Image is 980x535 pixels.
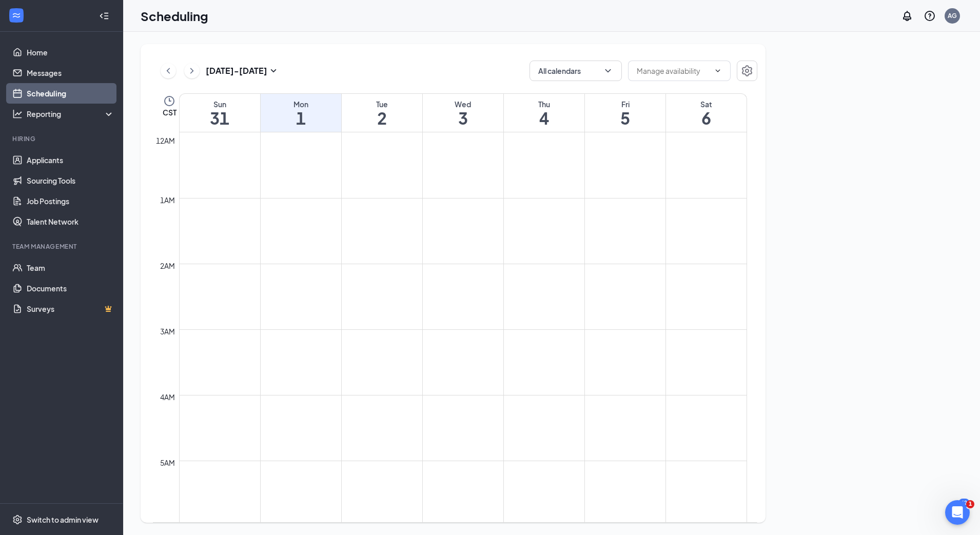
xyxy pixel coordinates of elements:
h3: [DATE] - [DATE] [206,65,267,76]
h1: 6 [666,109,747,127]
svg: WorkstreamLogo [11,10,22,21]
h1: 1 [261,109,341,127]
div: 5am [158,457,177,468]
iframe: Intercom live chat [945,500,970,525]
a: Job Postings [27,191,114,211]
svg: ChevronLeft [163,65,173,77]
span: 1 [966,500,974,508]
div: Thu [504,99,584,109]
div: 2am [158,260,177,271]
div: 12am [154,135,177,146]
button: All calendarsChevronDown [530,61,622,81]
a: Team [27,257,114,278]
div: Wed [423,99,503,109]
svg: Analysis [12,109,23,119]
svg: Settings [741,65,753,77]
div: 4am [158,391,177,403]
svg: Settings [12,514,23,525]
h1: 31 [180,109,260,127]
a: September 4, 2025 [504,94,584,132]
a: SurveysCrown [27,299,114,319]
a: September 1, 2025 [261,94,341,132]
svg: Notifications [901,10,913,22]
h1: 2 [342,109,422,127]
a: Applicants [27,150,114,170]
div: 1am [158,194,177,206]
span: CST [163,107,177,117]
h1: 5 [585,109,665,127]
a: September 5, 2025 [585,94,665,132]
div: Team Management [12,242,112,251]
h1: Scheduling [141,7,208,25]
a: Sourcing Tools [27,170,114,191]
svg: ChevronDown [714,67,722,75]
div: 3am [158,326,177,337]
div: Fri [585,99,665,109]
a: Home [27,42,114,63]
div: Mon [261,99,341,109]
div: Sun [180,99,260,109]
button: ChevronRight [184,63,200,78]
div: AG [948,11,957,20]
svg: Collapse [99,11,109,21]
h1: 3 [423,109,503,127]
button: Settings [737,61,757,81]
a: September 3, 2025 [423,94,503,132]
div: Hiring [12,134,112,143]
button: ChevronLeft [161,63,176,78]
svg: ChevronRight [187,65,197,77]
a: August 31, 2025 [180,94,260,132]
div: Reporting [27,109,115,119]
a: Documents [27,278,114,299]
a: Messages [27,63,114,83]
svg: SmallChevronDown [267,65,280,77]
div: 62 [958,499,970,507]
svg: ChevronDown [603,66,613,76]
a: Scheduling [27,83,114,104]
a: September 6, 2025 [666,94,747,132]
a: September 2, 2025 [342,94,422,132]
input: Manage availability [637,65,710,76]
h1: 4 [504,109,584,127]
svg: QuestionInfo [924,10,936,22]
svg: Clock [163,95,175,107]
div: Sat [666,99,747,109]
div: Switch to admin view [27,514,99,525]
a: Talent Network [27,211,114,232]
div: Tue [342,99,422,109]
